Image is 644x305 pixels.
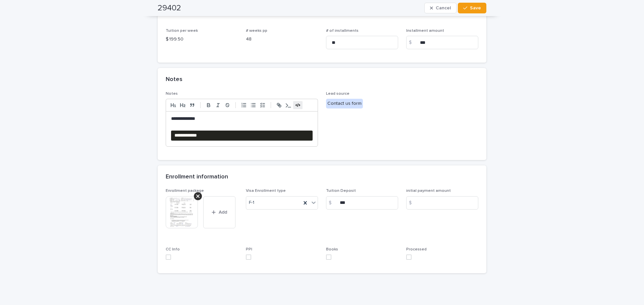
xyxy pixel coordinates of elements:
[436,6,451,10] span: Cancel
[406,36,420,49] div: $
[470,6,481,10] span: Save
[406,29,444,33] span: Installment amount
[166,29,198,33] span: Tuition per week
[166,247,180,251] span: CC Info
[326,99,363,108] div: Contact us form
[458,3,486,13] button: Save
[406,247,427,251] span: Processed
[406,189,451,193] span: initial payment amount
[166,92,178,96] span: Notes
[424,3,457,13] button: Cancel
[246,189,286,193] span: Visa Enrollment type
[246,247,252,251] span: PPI
[166,173,228,181] h2: Enrollment information
[326,247,338,251] span: Books
[326,92,350,96] span: Lead source
[166,36,238,43] p: $ 199.50
[219,210,227,215] span: Add
[246,36,318,43] p: 48
[406,196,420,210] div: $
[203,196,235,228] button: Add
[166,189,204,193] span: Enrollment package
[326,29,359,33] span: # of installments
[326,196,339,210] div: $
[246,29,267,33] span: # weeks pp
[158,3,181,13] h2: 29402
[249,199,254,206] span: F-1
[166,76,182,83] h2: Notes
[326,189,356,193] span: Tuition Deposit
